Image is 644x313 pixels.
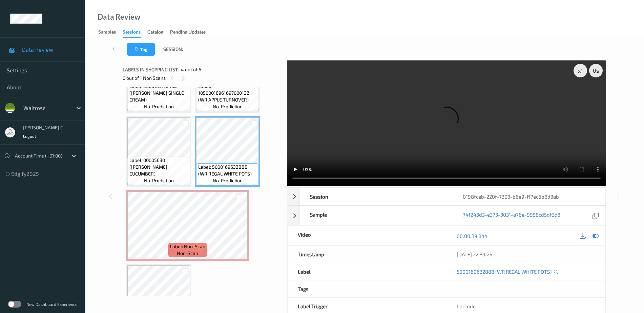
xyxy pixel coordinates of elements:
div: Timestamp [288,246,446,263]
span: Label: 5000169632888 (WR REGAL WHITE POTS) [198,164,257,177]
div: Data Review [98,14,140,20]
span: Label: 00005630 ([PERSON_NAME] CUCUMBER) [129,157,189,177]
div: [DATE] 22:39:25 [457,251,595,258]
span: no-prediction [213,177,243,184]
button: Tag [127,43,155,56]
span: no-prediction [144,103,174,110]
div: Pending Updates [170,29,206,37]
a: 74f243d3-e373-3031-a76e-9958cd5df3d3 [463,211,560,220]
div: Catalog [147,29,163,37]
a: Catalog [147,27,170,37]
div: 0 out of 1 Non Scans [123,74,282,82]
div: x 1 [574,64,587,77]
div: Sessions [123,29,141,38]
a: 00:00:39.844 [457,233,487,239]
a: Sessions [123,27,147,38]
span: Labels in shopping list: [123,66,179,73]
a: 5000169632888 (WR REGAL WHITE POTS) [457,268,552,275]
a: Samples [98,27,123,37]
div: Sample74f243d3-e373-3031-a76e-9958cd5df3d3 [287,206,606,226]
div: Tags [288,280,446,297]
div: 0198fceb-220f-7303-b6e9-ff7ec6b8d3ab [453,188,605,205]
div: Session0198fceb-220f-7303-b6e9-ff7ec6b8d3ab [287,188,606,205]
div: 0 s [589,64,603,77]
span: no-prediction [144,177,174,184]
div: Sample [300,206,453,225]
span: no-prediction [213,103,243,110]
div: Samples [98,29,116,37]
div: Label [288,263,446,280]
a: Pending Updates [170,27,212,37]
span: Label: 5000169116432 ([PERSON_NAME] SINGLE CREAM) [129,83,189,103]
span: 4 out of 6 [181,66,201,73]
span: Label: 10500016961697000132 (WR APPLE TURNOVER) [198,83,257,103]
div: Video [288,226,446,245]
span: Session: [163,46,183,53]
div: Session [300,188,453,205]
span: non-scan [177,250,198,257]
span: Label: Non-Scan [170,243,205,250]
